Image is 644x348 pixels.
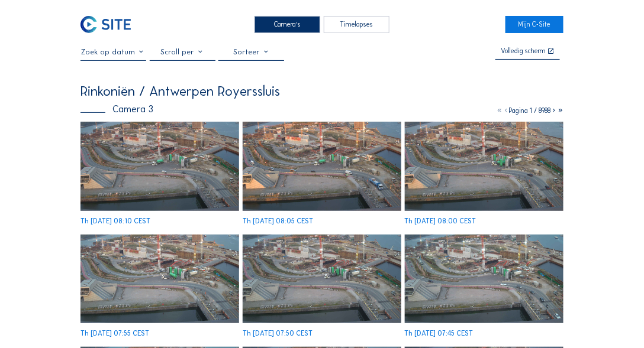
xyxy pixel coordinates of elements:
img: C-SITE Logo [80,16,131,33]
a: C-SITE Logo [80,16,139,33]
div: Th [DATE] 07:45 CEST [405,330,474,337]
div: Timelapses [324,16,389,33]
div: Th [DATE] 08:10 CEST [80,218,150,225]
div: Th [DATE] 07:50 CEST [243,330,313,337]
div: Th [DATE] 07:55 CEST [80,330,149,337]
a: Mijn C-Site [505,16,563,33]
div: Camera's [255,16,320,33]
img: image_53549370 [80,235,239,324]
span: Pagina 1 / 8988 [509,106,550,115]
img: image_53549434 [405,122,563,211]
img: image_53549587 [243,122,401,211]
img: image_53549748 [80,122,239,211]
img: image_53549206 [243,235,401,324]
div: Th [DATE] 08:00 CEST [405,218,476,225]
div: Rinkoniën / Antwerpen Royerssluis [80,84,280,98]
div: Th [DATE] 08:05 CEST [243,218,313,225]
div: Camera 3 [80,105,153,114]
div: Volledig scherm [501,48,546,55]
input: Zoek op datum 󰅀 [80,47,146,56]
img: image_53549025 [405,235,563,324]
